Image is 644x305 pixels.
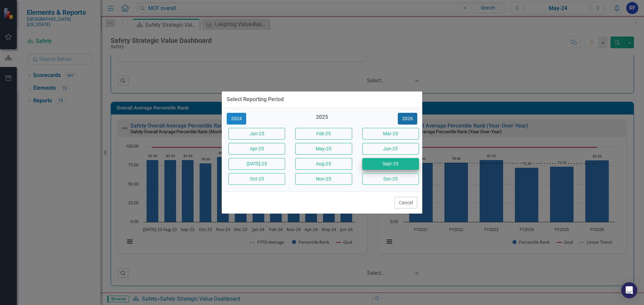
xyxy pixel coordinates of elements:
button: Aug-25 [295,158,352,170]
button: 2024 [227,113,246,125]
button: Sept-25 [362,158,419,170]
button: Oct-25 [228,173,285,185]
div: Select Reporting Period [227,96,284,102]
button: 2026 [398,113,417,125]
div: Open Intercom Messenger [621,282,637,298]
button: Dec-25 [362,173,419,185]
button: Feb-25 [295,128,352,140]
button: Nov-25 [295,173,352,185]
button: [DATE]-25 [228,158,285,170]
button: Mar-25 [362,128,419,140]
button: May-25 [295,143,352,155]
button: Jan-25 [228,128,285,140]
button: Cancel [394,197,417,209]
div: 2025 [293,113,350,125]
button: Jun-25 [362,143,419,155]
button: Apr-25 [228,143,285,155]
